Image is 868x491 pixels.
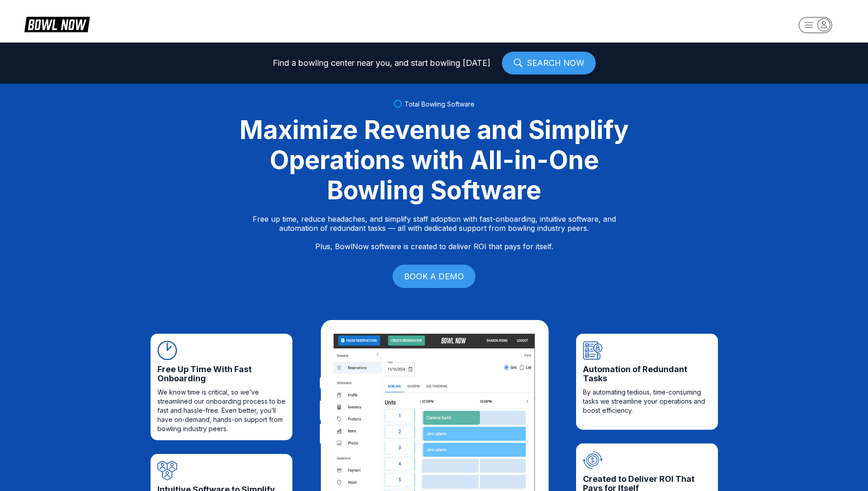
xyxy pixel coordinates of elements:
span: Total Bowling Software [404,100,474,108]
span: By automating tedious, time-consuming tasks we streamline your operations and boost efficiency. [583,388,711,415]
a: BOOK A DEMO [393,265,475,288]
span: We know time is critical, so we’ve streamlined our onboarding process to be fast and hassle-free.... [157,388,286,433]
span: Automation of Redundant Tasks [583,365,711,383]
div: Maximize Revenue and Simplify Operations with All-in-One Bowling Software [228,115,640,205]
a: SEARCH NOW [502,52,596,75]
p: Free up time, reduce headaches, and simplify staff adoption with fast-onboarding, intuitive softw... [253,214,616,251]
span: Find a bowling center near you, and start bowling [DATE] [273,59,491,68]
span: Free Up Time With Fast Onboarding [157,365,286,383]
